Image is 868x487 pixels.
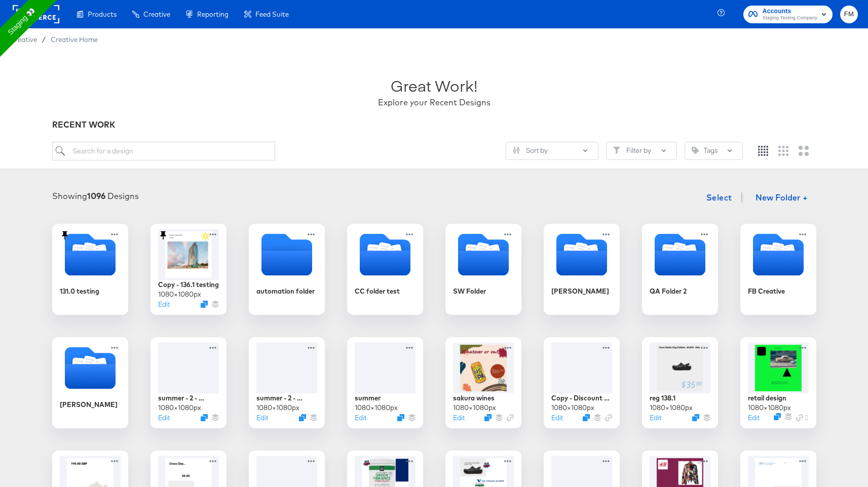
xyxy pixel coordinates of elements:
button: Select [702,187,736,208]
button: Edit [158,413,170,423]
span: Reporting [197,10,229,18]
div: sakura wines [453,393,495,403]
div: 1080 × 1080 px [256,403,299,413]
svg: Folder [458,229,509,280]
svg: Empty folder [261,229,312,280]
div: CC folder test [347,224,423,315]
button: Edit [355,413,366,423]
div: reg 138.11080×1080pxEditDuplicate [642,337,718,428]
div: 131.0 testing [60,287,99,296]
div: Copy - 136.1 testing1080×1080pxEditDuplicate [150,224,227,315]
div: summer - 2 - sandal1080×1080pxEditDuplicate [249,337,325,428]
svg: Large grid [799,146,809,156]
span: Accounts [763,6,817,17]
button: AccountsStaging Testing Company [743,6,833,23]
div: 1080 × 1080 px [453,403,496,413]
div: summer1080×1080pxEditDuplicate [347,337,423,428]
div: 1080 × 1080 px [551,403,594,413]
svg: Duplicate [201,301,208,308]
span: Creative [10,35,37,44]
div: Explore your Recent Designs [378,97,490,108]
div: Showing Designs [52,190,139,202]
div: automation folder [249,224,325,315]
div: Copy - Discount reg 138 [551,393,612,403]
button: FilterFilter by [606,142,677,160]
div: SW Folder [453,287,486,296]
div: SW Folder [445,224,521,315]
button: Duplicate [583,414,590,421]
svg: Folder [753,229,804,280]
div: summer [355,393,381,403]
svg: Duplicate [397,414,404,421]
span: Staging Testing Company [763,14,817,22]
div: QA Folder 2 [642,224,718,315]
div: 1080 × 1080 px [748,403,791,413]
div: CC folder test [355,287,400,296]
div: 1080 × 1080 px [158,290,201,299]
button: New Folder + [747,189,816,208]
div: retail design [748,393,786,403]
button: Edit [256,413,268,423]
div: FB Creative [740,224,816,315]
div: 1080 × 1080 px [158,403,201,413]
a: Creative Home [51,35,98,44]
svg: Link [605,414,612,421]
svg: Medium grid [778,146,788,156]
svg: Link [507,414,514,421]
div: 1080 × 1080 px [355,403,398,413]
svg: Folder [65,343,116,393]
span: FM [844,9,854,20]
svg: Duplicate [692,414,699,421]
span: Feed Suite [255,10,289,18]
button: Edit [748,413,760,423]
div: 131.0 testing [52,224,128,315]
svg: Folder [360,229,410,280]
svg: Small grid [758,146,768,156]
button: Edit [551,413,563,423]
svg: Tag [692,147,699,154]
div: [PERSON_NAME] [551,287,609,296]
div: [PERSON_NAME] [544,224,620,315]
span: / [37,35,51,44]
span: Products [88,10,117,18]
svg: Folder [65,229,116,280]
svg: Folder [556,229,607,280]
div: summer - 2 - [US_STATE] sandal1080×1080pxEditDuplicate [150,337,227,428]
div: Great Work! [391,75,477,97]
button: SlidersSort by [506,142,598,160]
svg: Duplicate [299,414,306,421]
div: automation folder [256,287,315,296]
div: Copy - Discount reg 1381080×1080pxEditDuplicate [544,337,620,428]
svg: Filter [613,147,620,154]
div: RECENT WORK [52,119,816,131]
span: Select [706,190,732,205]
div: 1080 × 1080 px [650,403,693,413]
input: Search for a design [52,142,275,160]
div: QA Folder 2 [650,287,687,296]
div: sakura wines1080×1080pxEditDuplicate [445,337,521,428]
div: reg 138.1 [650,393,675,403]
svg: Folder [655,229,705,280]
div: Copy - 136.1 testing [158,280,219,290]
svg: Duplicate [201,414,208,421]
button: Edit [453,413,465,423]
svg: Link [796,414,803,421]
button: TagTags [685,142,743,160]
svg: Duplicate [484,414,492,421]
span: Creative [143,10,170,18]
div: [PERSON_NAME] [60,400,118,410]
strong: 1096 [87,191,105,201]
svg: Duplicate [774,413,781,420]
button: FM [840,6,858,23]
button: Edit [158,300,170,309]
div: summer - 2 - [US_STATE] sandal [158,393,219,403]
div: [PERSON_NAME] [52,337,128,428]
